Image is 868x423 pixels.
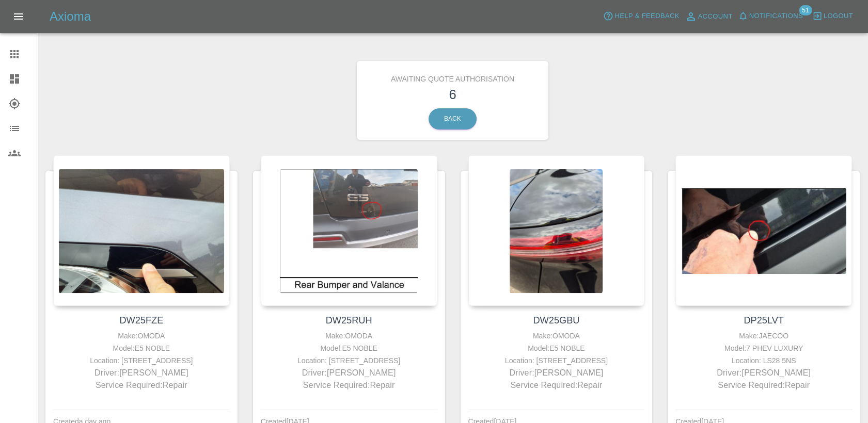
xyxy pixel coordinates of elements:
[56,342,227,354] div: Model: E5 NOBLE
[533,315,579,326] a: DW25GBU
[50,8,91,25] h5: Axioma
[471,342,642,354] div: Model: E5 NOBLE
[365,69,541,85] h6: Awaiting Quote Authorisation
[429,108,477,129] a: Back
[735,8,806,24] button: Notifications
[824,10,853,22] span: Logout
[601,8,682,24] button: Help & Feedback
[678,367,849,379] p: Driver: [PERSON_NAME]
[119,315,163,326] a: DW25FZE
[744,315,784,326] a: DP25LVT
[471,367,642,379] p: Driver: [PERSON_NAME]
[56,330,227,342] div: Make: OMODA
[263,379,435,392] p: Service Required: Repair
[263,354,435,367] div: Location: [STREET_ADDRESS]
[678,354,849,367] div: Location: LS28 5NS
[678,342,849,354] div: Model: 7 PHEV LUXURY
[614,10,679,22] span: Help & Feedback
[56,367,227,379] p: Driver: [PERSON_NAME]
[263,330,435,342] div: Make: OMODA
[810,8,856,24] button: Logout
[678,379,849,392] p: Service Required: Repair
[263,367,435,379] p: Driver: [PERSON_NAME]
[56,354,227,367] div: Location: [STREET_ADDRESS]
[678,330,849,342] div: Make: JAECOO
[365,85,541,104] h3: 6
[749,10,803,22] span: Notifications
[799,5,812,15] span: 51
[471,379,642,392] p: Service Required: Repair
[471,354,642,367] div: Location: [STREET_ADDRESS]
[682,8,735,25] a: Account
[698,11,733,23] span: Account
[326,315,372,326] a: DW25RUH
[471,330,642,342] div: Make: OMODA
[6,4,31,29] button: Open drawer
[56,379,227,392] p: Service Required: Repair
[263,342,435,354] div: Model: E5 NOBLE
